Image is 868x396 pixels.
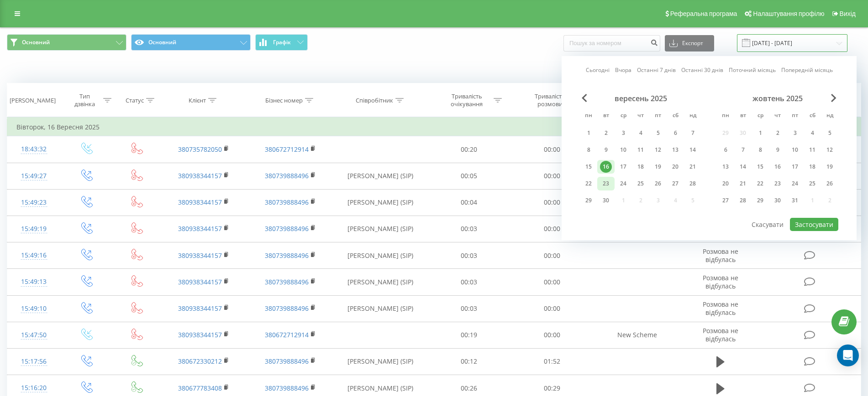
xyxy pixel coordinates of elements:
div: пт 12 вер 2025 р. [649,143,667,157]
div: 15:17:56 [16,353,51,370]
td: 00:04 [427,189,511,216]
a: Поточний місяць [729,66,776,74]
div: 26 [652,178,664,190]
span: Previous Month [582,94,587,102]
div: 20 [720,178,731,190]
div: пн 27 жовт 2025 р. [717,194,734,207]
div: чт 18 вер 2025 р. [632,160,649,174]
div: нд 14 вер 2025 р. [684,143,701,157]
a: Сьогодні [586,66,610,74]
td: [PERSON_NAME] (SIP) [334,348,427,375]
abbr: середа [753,109,767,123]
abbr: четвер [634,109,647,123]
td: Вівторок, 16 Вересня 2025 [7,118,861,136]
td: 00:00 [510,322,594,348]
td: [PERSON_NAME] (SIP) [334,242,427,269]
div: 23 [772,178,784,190]
div: 25 [635,178,647,190]
div: 7 [737,144,749,156]
div: 24 [789,178,801,190]
a: 380672712914 [265,330,309,339]
div: чт 9 жовт 2025 р. [769,143,786,157]
td: New Scheme [594,322,681,348]
div: 13 [669,144,681,156]
div: пт 26 вер 2025 р. [649,177,667,190]
a: 380739888496 [265,198,309,206]
div: ср 3 вер 2025 р. [615,126,632,140]
a: Останні 7 днів [637,66,676,74]
span: Основний [22,39,50,46]
div: 10 [617,144,629,156]
button: Основний [131,34,251,51]
div: 26 [824,178,836,190]
div: 18 [806,161,818,173]
abbr: четвер [771,109,784,123]
div: 6 [669,127,681,139]
a: 380739888496 [265,304,309,313]
div: вт 30 вер 2025 р. [597,194,615,207]
div: 15:49:13 [16,273,51,291]
span: Розмова не відбулась [703,326,738,343]
div: Статус [126,97,144,104]
div: 15 [754,161,766,173]
div: ср 1 жовт 2025 р. [752,126,769,140]
div: 27 [669,178,681,190]
div: сб 20 вер 2025 р. [667,160,684,174]
td: 00:00 [510,242,594,269]
td: [PERSON_NAME] (SIP) [334,295,427,322]
div: Тривалість очікування [442,93,491,108]
div: 15:49:27 [16,167,51,185]
div: сб 13 вер 2025 р. [667,143,684,157]
a: 380938344157 [178,278,222,286]
div: чт 2 жовт 2025 р. [769,126,786,140]
span: Реферальна програма [670,10,737,17]
div: 4 [806,127,818,139]
div: пт 3 жовт 2025 р. [786,126,804,140]
td: 00:00 [510,295,594,322]
a: 380938344157 [178,198,222,206]
div: 8 [754,144,766,156]
div: пт 31 жовт 2025 р. [786,194,804,207]
div: 29 [583,195,594,206]
td: 00:19 [427,322,511,348]
div: 19 [824,161,836,173]
div: 16 [772,161,784,173]
div: пн 8 вер 2025 р. [580,143,597,157]
a: 380735782050 [178,145,222,154]
abbr: понеділок [582,109,595,123]
div: вт 14 жовт 2025 р. [734,160,752,174]
span: Розмова не відбулась [703,247,738,264]
span: Розмова не відбулась [703,273,738,290]
div: нд 5 жовт 2025 р. [821,126,838,140]
span: Налаштування профілю [753,10,824,17]
div: сб 27 вер 2025 р. [667,177,684,190]
div: чт 30 жовт 2025 р. [769,194,786,207]
div: 14 [687,144,699,156]
div: чт 23 жовт 2025 р. [769,177,786,190]
abbr: неділя [823,109,836,123]
div: вт 9 вер 2025 р. [597,143,615,157]
div: чт 25 вер 2025 р. [632,177,649,190]
a: 380739888496 [265,278,309,286]
a: 380938344157 [178,251,222,260]
a: 380938344157 [178,304,222,313]
div: пт 24 жовт 2025 р. [786,177,804,190]
div: 15:49:16 [16,247,51,264]
div: 9 [600,144,612,156]
div: 15:49:10 [16,300,51,318]
div: 12 [652,144,664,156]
td: 00:20 [427,136,511,163]
div: пт 19 вер 2025 р. [649,160,667,174]
div: вт 23 вер 2025 р. [597,177,615,190]
div: чт 16 жовт 2025 р. [769,160,786,174]
a: Попередній місяць [781,66,833,74]
div: 7 [687,127,699,139]
div: Тривалість розмови [526,93,574,108]
abbr: понеділок [719,109,732,123]
a: 380938344157 [178,330,222,339]
div: нд 19 жовт 2025 р. [821,160,838,174]
div: чт 11 вер 2025 р. [632,143,649,157]
button: Скасувати [747,218,789,231]
div: 9 [772,144,784,156]
div: нд 26 жовт 2025 р. [821,177,838,190]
